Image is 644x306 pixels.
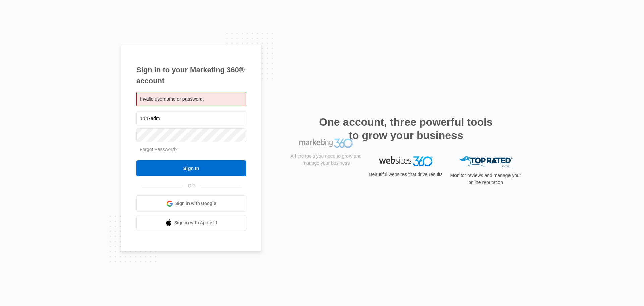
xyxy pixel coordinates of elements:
[136,64,246,86] h1: Sign in to your Marketing 360® account
[174,219,217,226] span: Sign in with Apple Id
[136,160,246,176] input: Sign In
[136,111,246,125] input: Email
[136,195,246,212] a: Sign in with Google
[379,156,433,166] img: Websites 360
[448,172,523,186] p: Monitor reviews and manage your online reputation
[175,200,216,207] span: Sign in with Google
[140,96,204,102] span: Invalid username or password.
[317,115,495,142] h2: One account, three powerful tools to grow your business
[288,170,364,184] p: All the tools you need to grow and manage your business
[183,182,200,189] span: OR
[368,171,443,178] p: Beautiful websites that drive results
[136,215,246,231] a: Sign in with Apple Id
[299,156,353,166] img: Marketing 360
[459,156,513,167] img: Top Rated Local
[140,147,178,152] a: Forgot Password?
